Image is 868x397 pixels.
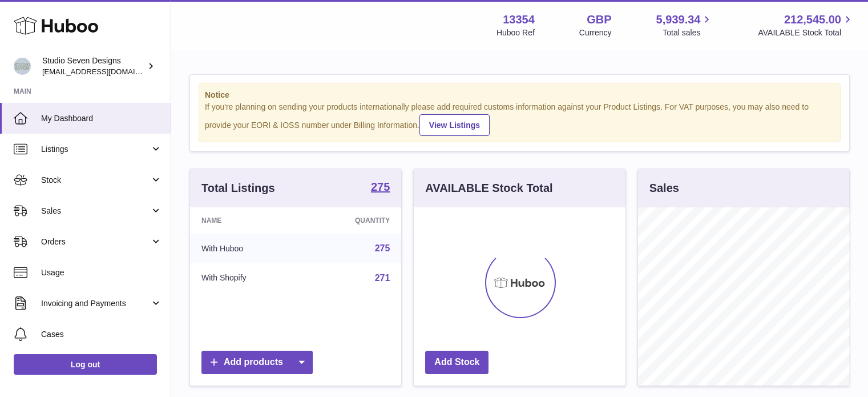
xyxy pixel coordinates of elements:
a: 275 [375,243,390,253]
td: With Huboo [190,234,304,263]
span: [EMAIL_ADDRESS][DOMAIN_NAME] [42,67,168,76]
span: Sales [41,206,150,216]
h3: AVAILABLE Stock Total [425,181,552,196]
div: Currency [579,27,612,38]
h3: Sales [649,181,679,196]
span: Stock [41,175,150,186]
span: Usage [41,267,162,278]
th: Name [190,207,304,234]
a: 5,939.34 Total sales [656,12,714,38]
span: 212,545.00 [784,12,841,27]
span: 5,939.34 [656,12,701,27]
td: With Shopify [190,263,304,293]
a: Add Stock [425,351,488,374]
strong: 13354 [503,12,535,27]
a: 271 [375,273,390,283]
a: Log out [14,354,157,375]
a: 275 [371,181,390,195]
span: Total sales [663,27,713,38]
img: internalAdmin-13354@internal.huboo.com [14,58,31,75]
div: Studio Seven Designs [42,55,145,77]
th: Quantity [304,207,402,234]
div: Huboo Ref [496,27,535,38]
strong: 275 [371,181,390,193]
strong: Notice [205,90,834,101]
span: Cases [41,329,162,340]
div: If you're planning on sending your products internationally please add required customs informati... [205,102,834,136]
span: My Dashboard [41,113,162,124]
span: Listings [41,144,150,155]
span: AVAILABLE Stock Total [758,27,854,38]
span: Invoicing and Payments [41,298,150,309]
a: View Listings [419,114,490,136]
h3: Total Listings [201,181,275,196]
span: Orders [41,236,150,247]
a: 212,545.00 AVAILABLE Stock Total [758,12,854,38]
strong: GBP [587,12,611,27]
a: Add products [201,351,313,374]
